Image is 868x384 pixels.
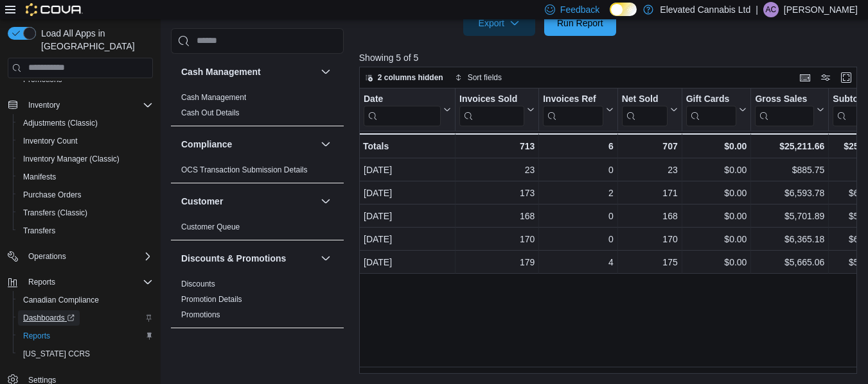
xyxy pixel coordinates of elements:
a: Inventory Manager (Classic) [18,151,125,167]
div: 175 [622,255,678,270]
span: Transfers (Classic) [23,208,87,218]
span: Inventory [28,100,60,110]
span: Manifests [23,172,56,182]
span: 2 columns hidden [378,72,443,83]
div: Cash Management [171,90,344,126]
button: Compliance [318,137,333,152]
div: Gift Cards [686,94,736,106]
h3: Customer [181,195,223,208]
div: 707 [621,138,677,154]
button: Discounts & Promotions [181,252,315,265]
span: Cash Management [181,92,246,103]
span: Inventory Manager (Classic) [18,151,153,167]
div: 171 [622,185,678,201]
button: Inventory [3,96,158,114]
button: Enter fullscreen [838,70,854,85]
div: 168 [459,208,535,224]
p: Elevated Cannabis Ltd [660,2,750,17]
div: Compliance [171,162,344,183]
div: $0.00 [686,162,747,178]
div: 179 [459,255,535,270]
div: $6,365.18 [755,231,824,247]
button: Finance [318,338,333,354]
span: Purchase Orders [18,187,153,203]
span: Discounts [181,279,215,289]
a: Transfers (Classic) [18,205,93,221]
button: Date [364,94,451,126]
div: $6,593.78 [755,185,824,201]
div: $0.00 [686,231,747,247]
div: 23 [622,162,678,178]
div: $0.00 [686,208,747,224]
input: Dark Mode [610,3,637,16]
div: $25,211.66 [755,138,824,154]
span: Washington CCRS [18,346,153,362]
button: 2 columns hidden [360,70,448,85]
span: Canadian Compliance [23,295,99,305]
a: Cash Management [181,93,246,102]
div: Discounts & Promotions [171,276,344,328]
span: Operations [23,249,153,264]
span: Dashboards [23,313,75,323]
button: Keyboard shortcuts [797,70,813,85]
a: Promotions [181,310,220,319]
button: Run Report [544,10,616,36]
div: 170 [459,231,535,247]
span: OCS Transaction Submission Details [181,165,308,175]
button: Manifests [13,168,158,186]
button: Transfers [13,222,158,240]
div: Gross Sales [755,94,814,126]
div: Invoices Ref [543,94,603,126]
span: Promotion Details [181,294,242,305]
span: Reports [28,277,55,287]
span: Reports [23,331,50,341]
button: Customer [181,195,315,208]
span: Feedback [560,3,599,16]
div: [DATE] [364,162,451,178]
span: Inventory Count [18,133,153,149]
div: Invoices Sold [459,94,524,126]
div: 0 [543,231,613,247]
a: Transfers [18,223,60,238]
button: Cash Management [318,64,333,79]
h3: Compliance [181,138,232,151]
button: Reports [13,327,158,345]
div: Invoices Ref [543,94,603,106]
button: Gift Cards [686,94,747,126]
div: Totals [363,138,451,154]
span: AC [766,2,777,17]
div: Date [364,94,441,126]
h3: Cash Management [181,65,261,78]
div: 2 [543,185,613,201]
span: Adjustments (Classic) [18,115,153,131]
div: Gross Sales [755,94,814,106]
span: Load All Apps in [GEOGRAPHIC_DATA] [36,27,153,53]
span: Manifests [18,169,153,185]
span: Promotions [181,310,220,320]
button: [US_STATE] CCRS [13,345,158,363]
h3: Discounts & Promotions [181,252,286,265]
div: 23 [459,162,535,178]
span: Inventory Count [23,136,78,146]
button: Operations [3,247,158,265]
div: 173 [459,185,535,201]
span: [US_STATE] CCRS [23,349,90,359]
a: Inventory Count [18,133,83,149]
a: Reports [18,328,55,344]
button: Display options [818,70,833,85]
p: | [756,2,758,17]
span: Reports [18,328,153,344]
div: [DATE] [364,208,451,224]
span: Cash Out Details [181,108,240,118]
a: Cash Out Details [181,108,240,117]
a: Canadian Compliance [18,292,104,308]
div: $5,665.06 [755,255,824,270]
span: Run Report [557,17,603,29]
button: Invoices Ref [543,94,613,126]
button: Canadian Compliance [13,291,158,309]
button: Sort fields [450,70,507,85]
span: Transfers [23,226,55,236]
div: 0 [543,208,613,224]
a: Discounts [181,280,215,288]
